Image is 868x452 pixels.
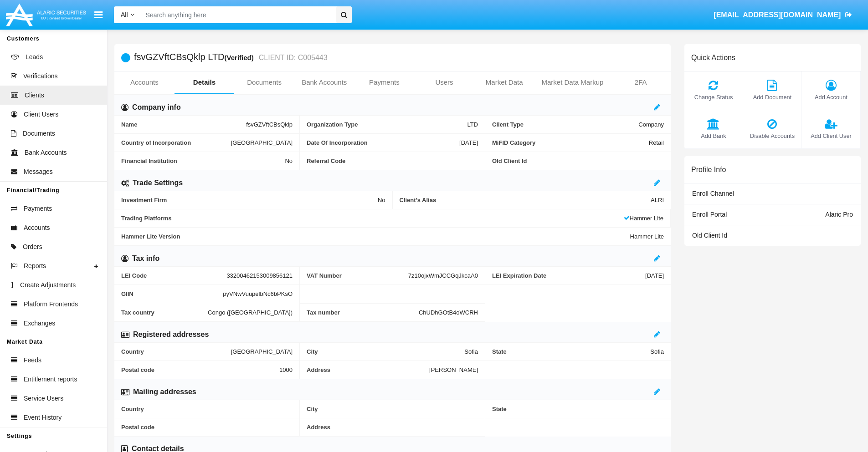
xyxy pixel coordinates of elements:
span: LEI Code [121,272,226,279]
span: State [492,406,664,412]
span: [EMAIL_ADDRESS][DOMAIN_NAME] [714,11,841,19]
span: Enroll Portal [692,211,727,218]
a: [EMAIL_ADDRESS][DOMAIN_NAME] [709,2,857,28]
span: Clients [25,91,44,100]
span: VAT Number [307,272,408,279]
span: Change Status [689,93,738,102]
span: Platform Frontends [24,300,78,309]
span: Leads [26,52,43,62]
span: [GEOGRAPHIC_DATA] [231,348,293,355]
span: Feeds [24,356,41,365]
span: Referral Code [307,157,478,164]
span: Sofia [464,348,478,355]
span: Exchanges [24,319,55,328]
span: Disable Accounts [748,132,797,140]
small: CLIENT ID: C005443 [257,54,328,61]
span: Tax country [121,309,208,316]
span: Entitlement reports [24,375,77,384]
span: Verifications [23,71,57,81]
input: Search [141,6,333,23]
span: Financial Institution [121,157,285,164]
span: Postal code [121,366,279,373]
span: LEI Expiration Date [492,272,645,279]
span: Add Account [806,93,856,102]
span: Investment Firm [121,197,378,203]
h6: Tax info [132,254,159,264]
span: Organization Type [307,121,467,128]
span: Hammer Lite [630,233,664,240]
span: Date Of Incorporation [307,139,459,146]
a: Documents [234,71,294,93]
span: Add Document [748,93,797,102]
span: ALRI [651,197,664,203]
span: Client’s Alias [400,197,651,203]
span: Old Client Id [692,232,727,239]
span: Client Users [24,110,58,119]
span: [PERSON_NAME] [429,366,478,373]
span: Accounts [24,223,50,233]
a: Users [414,71,474,93]
span: fsvGZVftCBsQklp [246,121,293,128]
span: Country of Incorporation [121,139,231,146]
span: Sofia [650,348,664,355]
span: City [307,406,478,412]
h6: Mailing addresses [133,387,196,397]
span: 1000 [279,366,293,373]
span: Service Users [24,394,63,403]
div: (Verified) [225,52,257,63]
h6: Quick Actions [691,53,735,62]
span: 33200462153009856121 [226,272,293,279]
span: LTD [467,121,478,128]
span: MiFID Category [492,139,649,146]
span: Client Type [492,121,638,128]
span: Old Client Id [492,157,664,164]
span: State [492,348,650,355]
span: Address [307,424,478,431]
span: Country [121,348,231,355]
span: Payments [24,204,52,213]
span: Alaric Pro [825,211,853,218]
a: 2FA [611,71,671,93]
span: Postal code [121,424,293,431]
h6: Registered addresses [133,330,209,340]
a: Market Data Markup [534,71,611,93]
h5: fsvGZVftCBsQklp LTD [134,52,328,63]
span: Add Client User [806,132,856,140]
span: No [285,157,293,164]
a: Bank Accounts [294,71,354,93]
span: Country [121,406,293,412]
span: Trading Platforms [121,215,624,222]
span: Create Adjustments [20,280,76,290]
span: [DATE] [645,272,664,279]
span: Hammer Lite [624,215,663,222]
span: Documents [23,129,55,138]
a: Details [175,71,235,93]
span: [DATE] [459,139,478,146]
img: Logo image [5,1,87,28]
span: Add Bank [689,132,738,140]
span: Hammer Lite Version [121,233,630,240]
span: No [378,197,385,203]
span: GIIN [121,290,223,297]
span: Enroll Channel [692,190,734,197]
span: [GEOGRAPHIC_DATA] [231,139,293,146]
a: Payments [354,71,415,93]
h6: Company info [132,102,181,112]
span: ChUDhGOtB4oWCRH [419,309,478,316]
span: Bank Accounts [25,148,67,157]
span: Tax number [307,309,419,316]
a: All [114,10,141,20]
span: Name [121,121,246,128]
span: All [121,11,128,18]
span: Messages [24,167,53,177]
a: Accounts [114,71,175,93]
a: Market Data [474,71,534,93]
h6: Profile Info [691,165,726,174]
span: Event History [24,413,62,422]
span: Retail [649,139,664,146]
span: 7z10ojxWmJCCGqJkcaA0 [408,272,478,279]
span: Orders [23,242,42,252]
span: Company [638,121,664,128]
span: Congo ([GEOGRAPHIC_DATA]) [208,309,293,316]
h6: Trade Settings [133,178,183,188]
